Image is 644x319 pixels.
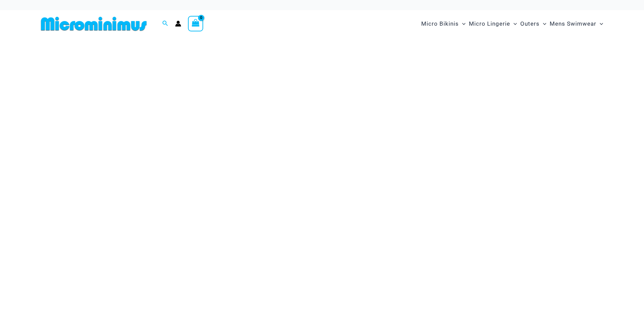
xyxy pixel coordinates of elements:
a: Account icon link [175,21,181,27]
a: Search icon link [162,20,168,28]
img: MM SHOP LOGO FLAT [38,16,149,31]
a: OutersMenu ToggleMenu Toggle [519,14,548,34]
nav: Site Navigation [419,12,606,35]
a: Micro BikinisMenu ToggleMenu Toggle [420,14,467,34]
a: Micro LingerieMenu ToggleMenu Toggle [467,14,519,34]
a: Mens SwimwearMenu ToggleMenu Toggle [548,14,605,34]
span: Menu Toggle [540,15,546,32]
span: Menu Toggle [459,15,466,32]
span: Menu Toggle [510,15,517,32]
span: Outers [520,15,540,32]
span: Mens Swimwear [550,15,596,32]
span: Micro Lingerie [469,15,510,32]
span: Micro Bikinis [421,15,459,32]
a: View Shopping Cart, empty [188,16,204,31]
span: Menu Toggle [596,15,603,32]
